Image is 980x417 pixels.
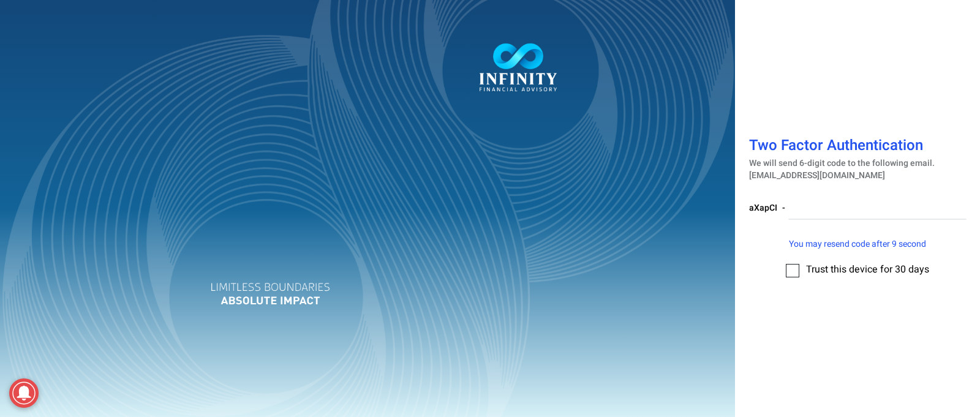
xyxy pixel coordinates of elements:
[749,169,885,182] span: [EMAIL_ADDRESS][DOMAIN_NAME]
[749,157,935,170] span: We will send 6-digit code to the following email.
[806,262,929,277] span: Trust this device for 30 days
[749,201,777,214] span: aXapCI
[749,138,967,157] h1: Two Factor Authentication
[789,238,926,250] span: You may resend code after 9 second
[782,201,785,214] span: -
